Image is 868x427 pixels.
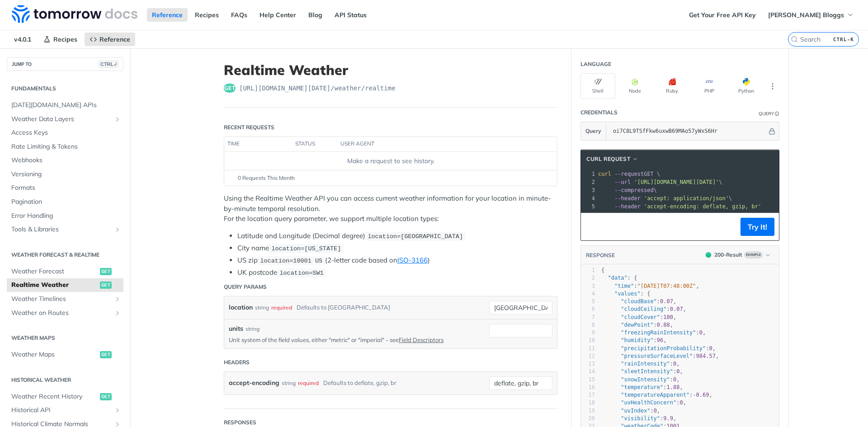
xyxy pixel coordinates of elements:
[224,137,292,151] th: time
[601,275,637,281] span: : {
[670,306,683,312] span: 0.07
[621,376,670,383] span: "snowIntensity"
[585,251,615,260] button: RESPONSE
[644,195,729,202] span: 'accept: application/json'
[271,245,341,252] span: location=[US_STATE]
[581,321,595,329] div: 8
[7,404,123,417] a: Historical APIShow subpages for Historical API
[7,126,123,140] a: Access Keys
[601,306,686,312] span: : ,
[744,251,763,258] span: Example
[323,376,396,389] div: Defaults to deflate, gzip, br
[100,351,112,358] span: get
[229,376,279,389] label: accept-encoding
[53,35,77,43] span: Recipes
[644,203,761,210] span: 'accept-encoding: deflate, gzip, br'
[330,8,372,22] a: API Status
[581,399,595,407] div: 18
[759,110,779,117] div: QueryInformation
[245,325,259,333] div: string
[657,337,663,343] span: 96
[12,5,137,23] img: Tomorrow.io Weather API Docs
[601,353,719,359] span: : ,
[238,174,295,182] span: 0 Requests This Month
[580,108,618,117] div: Credentials
[581,290,595,298] div: 4
[714,251,742,259] div: 200 - Result
[114,226,121,233] button: Show subpages for Tools & Libraries
[614,179,631,185] span: --url
[368,233,463,240] span: location=[GEOGRAPHIC_DATA]
[791,36,798,43] svg: Search
[696,353,716,359] span: 984.57
[229,301,253,314] label: location
[759,110,774,117] div: Query
[614,195,641,202] span: --header
[11,406,112,415] span: Historical API
[581,267,595,274] div: 1
[692,73,726,99] button: PHP
[581,122,606,140] button: Query
[621,345,706,352] span: "precipitationProbability"
[114,116,121,123] button: Show subpages for Weather Data Layers
[660,298,673,305] span: 0.07
[601,298,676,305] span: : ,
[229,336,476,344] p: Unit system of the field values, either "metric" or "imperial" - see
[224,62,557,78] h1: Realtime Weather
[684,8,761,22] a: Get Your Free API Key
[581,391,595,399] div: 17
[763,8,859,22] button: [PERSON_NAME] Bloggs
[729,73,764,99] button: Python
[618,73,652,99] button: Node
[11,156,121,165] span: Webhooks
[99,61,118,68] span: CTRL-/
[766,80,779,93] button: More Languages
[699,329,703,336] span: 0
[11,309,112,318] span: Weather on Routes
[7,376,123,384] h2: Historical Weather
[303,8,327,22] a: Blog
[581,194,596,202] div: 4
[7,306,123,320] a: Weather on RoutesShow subpages for Weather on Routes
[7,181,123,195] a: Formats
[598,171,660,177] span: GET \
[7,195,123,209] a: Pagination
[663,314,673,320] span: 100
[11,295,112,304] span: Weather Timelines
[99,35,130,43] span: Reference
[9,33,36,46] span: v4.0.1
[38,33,82,46] a: Recipes
[11,225,112,234] span: Tools & Libraries
[601,408,660,414] span: : ,
[614,291,641,297] span: "values"
[228,156,553,166] div: Make a request to see history.
[601,322,673,328] span: : ,
[693,392,696,398] span: -
[7,348,123,361] a: Weather Mapsget
[11,142,121,151] span: Rate Limiting & Tokens
[654,408,657,414] span: 0
[7,168,123,181] a: Versioning
[601,267,604,273] span: {
[614,283,634,289] span: "time"
[601,329,706,336] span: : ,
[581,274,595,282] div: 2
[7,99,123,112] a: [DATE][DOMAIN_NAME] APIs
[581,415,595,422] div: 20
[601,361,680,367] span: : ,
[601,392,712,398] span: : ,
[237,267,557,278] li: UK postcode
[775,112,779,116] i: Information
[260,258,322,264] span: location=10001 US
[621,408,650,414] span: "uvIndex"
[621,368,673,375] span: "sleetIntensity"
[7,278,123,292] a: Realtime Weatherget
[237,231,557,241] li: Latitude and Longitude (Decimal degree)
[297,301,390,314] div: Defaults to [GEOGRAPHIC_DATA]
[621,322,653,328] span: "dewPoint"
[581,170,596,178] div: 1
[655,73,689,99] button: Ruby
[585,127,601,135] span: Query
[614,171,644,177] span: --request
[581,329,595,337] div: 9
